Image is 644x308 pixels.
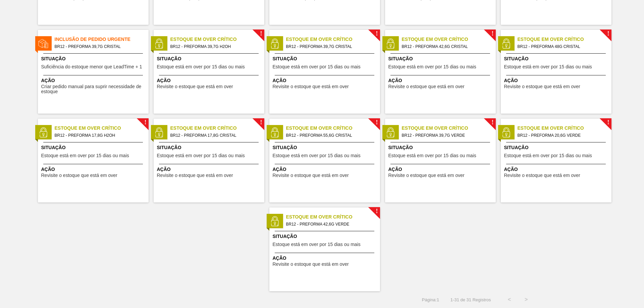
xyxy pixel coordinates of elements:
img: status [385,39,395,49]
span: Estoque está em over por 15 dias ou mais [157,153,245,158]
span: ! [491,120,493,125]
span: Criar pedido manual para suprir necessidade de estoque [41,84,147,95]
span: Ação [388,166,494,173]
img: status [38,39,48,49]
span: Ação [504,166,610,173]
span: ! [491,31,493,36]
span: BR12 - PREFORMA 20,6G VERDE [518,132,606,139]
span: Estoque em Over Crítico [286,125,380,132]
span: Estoque está em over por 15 dias ou mais [504,153,592,158]
span: Estoque está em over por 15 dias ou mais [273,64,361,69]
span: Ação [504,77,610,84]
span: BR12 - PREFORMA 42,6G VERDE [286,221,375,228]
span: Revisite o estoque que está em over [388,84,465,89]
span: Revisite o estoque que está em over [504,84,580,89]
span: Ação [41,77,147,84]
span: Ação [273,77,378,84]
span: Situação [388,55,494,62]
span: ! [260,120,262,125]
img: status [38,127,48,137]
span: Estoque está em over por 15 dias ou mais [388,153,476,158]
span: Situação [157,144,263,151]
button: > [518,291,535,308]
span: BR12 - PREFORMA 39,7G CRISTAL [286,43,375,50]
img: status [270,216,280,226]
span: ! [607,120,609,125]
span: 1 - 31 de 31 Registros [449,297,491,302]
span: Estoque está em over por 15 dias ou mais [504,64,592,69]
span: Situação [157,55,263,62]
span: ! [144,120,146,125]
span: Revisite o estoque que está em over [157,84,233,89]
img: status [154,39,164,49]
button: < [501,291,518,308]
span: Ação [273,166,378,173]
span: Revisite o estoque que está em over [273,262,349,267]
span: Revisite o estoque que está em over [41,173,117,178]
span: Ação [388,77,494,84]
span: ! [376,209,378,214]
span: Ação [273,255,378,262]
img: status [501,39,511,49]
span: Revisite o estoque que está em over [273,173,349,178]
span: ! [376,120,378,125]
span: BR12 - PREFORMA 48G CRISTAL [518,43,606,50]
span: Estoque está em over por 15 dias ou mais [388,64,476,69]
span: Estoque em Over Crítico [286,213,380,221]
span: Estoque em Over Crítico [170,125,264,132]
span: Situação [273,144,378,151]
span: Estoque em Over Crítico [55,125,149,132]
span: ! [376,31,378,36]
img: status [270,39,280,49]
span: BR12 - PREFORMA 39,7G H2OH [170,43,259,50]
span: BR12 - PREFORMA 39,7G CRISTAL [55,43,143,50]
span: BR12 - PREFORMA 55,6G CRISTAL [286,132,375,139]
span: Situação [388,144,494,151]
span: BR12 - PREFORMA 17,8G CRISTAL [170,132,259,139]
img: status [154,127,164,137]
span: Estoque em Over Crítico [170,36,264,43]
span: Inclusão de Pedido Urgente [55,36,149,43]
span: Revisite o estoque que está em over [273,84,349,89]
span: Situação [273,55,378,62]
span: BR12 - PREFORMA 17,8G H2OH [55,132,143,139]
img: status [270,127,280,137]
span: Estoque está em over por 15 dias ou mais [273,242,361,247]
span: Situação [41,55,147,62]
img: status [385,127,395,137]
span: Situação [504,55,610,62]
span: Revisite o estoque que está em over [504,173,580,178]
span: Página : 1 [422,297,439,302]
img: status [501,127,511,137]
span: Estoque em Over Crítico [402,36,496,43]
span: Situação [273,233,378,240]
span: Situação [41,144,147,151]
span: Ação [157,166,263,173]
span: Revisite o estoque que está em over [157,173,233,178]
span: Ação [41,166,147,173]
span: Estoque está em over por 15 dias ou mais [273,153,361,158]
span: Estoque está em over por 15 dias ou mais [157,64,245,69]
span: BR12 - PREFORMA 42,6G CRISTAL [402,43,490,50]
span: BR12 - PREFORMA 39,7G VERDE [402,132,490,139]
span: Suficiência do estoque menor que LeadTime + 1 [41,64,142,69]
span: ! [260,31,262,36]
span: Estoque está em over por 15 dias ou mais [41,153,129,158]
span: Revisite o estoque que está em over [388,173,465,178]
span: Estoque em Over Crítico [518,125,611,132]
span: Situação [504,144,610,151]
span: Ação [157,77,263,84]
span: Estoque em Over Crítico [286,36,380,43]
span: Estoque em Over Crítico [518,36,611,43]
span: ! [607,31,609,36]
span: Estoque em Over Crítico [402,125,496,132]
